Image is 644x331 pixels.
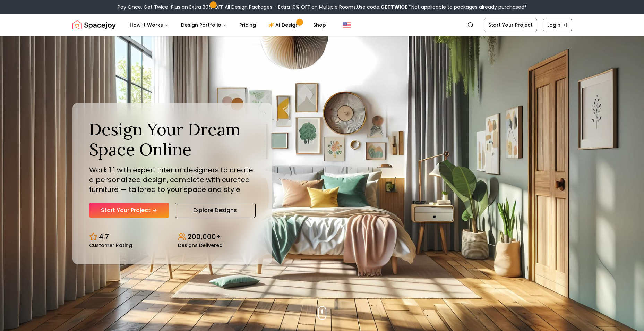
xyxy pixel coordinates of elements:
[380,3,407,10] b: GETTWICE
[89,226,256,248] div: Design stats
[118,3,527,10] div: Pay Once, Get Twice-Plus an Extra 30% OFF All Design Packages + Extra 10% OFF on Multiple Rooms.
[99,232,109,241] p: 4.7
[484,19,537,31] a: Start Your Project
[308,18,332,32] a: Shop
[188,232,221,241] p: 200,000+
[175,203,256,218] a: Explore Designs
[178,243,223,248] small: Designs Delivered
[89,165,256,194] p: Work 1:1 with expert interior designers to create a personalized design, complete with curated fu...
[357,3,407,10] span: Use code:
[263,18,306,32] a: AI Design
[72,18,116,32] a: Spacejoy
[175,18,232,32] button: Design Portfolio
[343,21,351,29] img: United States
[89,203,169,218] a: Start Your Project
[124,18,332,32] nav: Main
[72,14,572,36] nav: Global
[89,243,132,248] small: Customer Rating
[407,3,527,10] span: *Not applicable to packages already purchased*
[543,19,572,31] a: Login
[124,18,174,32] button: How It Works
[72,18,116,32] img: Spacejoy Logo
[89,119,256,159] h1: Design Your Dream Space Online
[234,18,261,32] a: Pricing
